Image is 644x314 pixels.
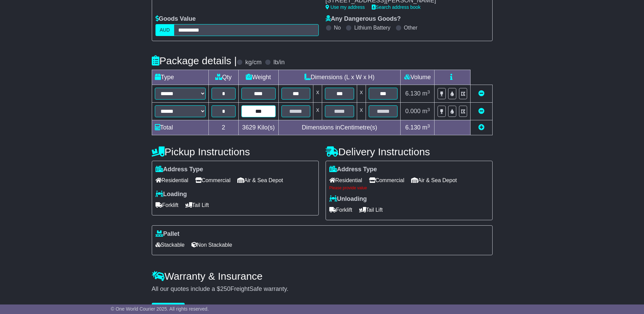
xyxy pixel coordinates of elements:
[422,90,430,97] span: m
[191,240,232,250] span: Non Stackable
[405,124,421,131] span: 6.130
[245,59,261,66] label: kg/cm
[313,103,322,120] td: x
[329,195,367,203] label: Unloading
[152,271,493,282] h4: Warranty & Insurance
[152,55,237,66] h4: Package details |
[273,59,284,66] label: lb/in
[155,191,187,198] label: Loading
[427,89,430,94] sup: 3
[220,285,231,292] span: 250
[208,120,238,135] td: 2
[405,90,421,97] span: 6.130
[404,24,418,31] label: Other
[359,205,383,215] span: Tail Lift
[478,90,484,97] a: Remove this item
[405,108,421,115] span: 0.000
[111,306,209,312] span: © One World Courier 2025. All rights reserved.
[185,200,209,210] span: Tail Lift
[152,120,208,135] td: Total
[369,175,404,186] span: Commercial
[401,70,435,85] td: Volume
[478,124,484,131] a: Add new item
[372,4,421,10] a: Search address book
[238,120,278,135] td: Kilo(s)
[427,107,430,112] sup: 3
[152,70,208,85] td: Type
[329,186,489,190] div: Please provide value
[478,108,484,115] a: Remove this item
[155,200,179,210] span: Forklift
[155,230,180,238] label: Pallet
[411,175,457,186] span: Air & Sea Depot
[152,146,319,157] h4: Pickup Instructions
[237,175,283,186] span: Air & Sea Depot
[326,4,365,10] a: Use my address
[155,15,196,23] label: Goods Value
[422,124,430,131] span: m
[357,85,366,103] td: x
[354,24,390,31] label: Lithium Battery
[334,24,341,31] label: No
[238,70,278,85] td: Weight
[208,70,238,85] td: Qty
[155,24,174,36] label: AUD
[329,166,377,173] label: Address Type
[329,205,352,215] span: Forklift
[155,240,185,250] span: Stackable
[427,123,430,128] sup: 3
[195,175,231,186] span: Commercial
[326,146,493,157] h4: Delivery Instructions
[313,85,322,103] td: x
[155,175,188,186] span: Residential
[422,108,430,115] span: m
[278,120,401,135] td: Dimensions in Centimetre(s)
[357,103,366,120] td: x
[278,70,401,85] td: Dimensions (L x W x H)
[242,124,256,131] span: 3629
[326,15,401,23] label: Any Dangerous Goods?
[152,285,493,293] div: All our quotes include a $ FreightSafe warranty.
[155,166,203,173] label: Address Type
[329,175,362,186] span: Residential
